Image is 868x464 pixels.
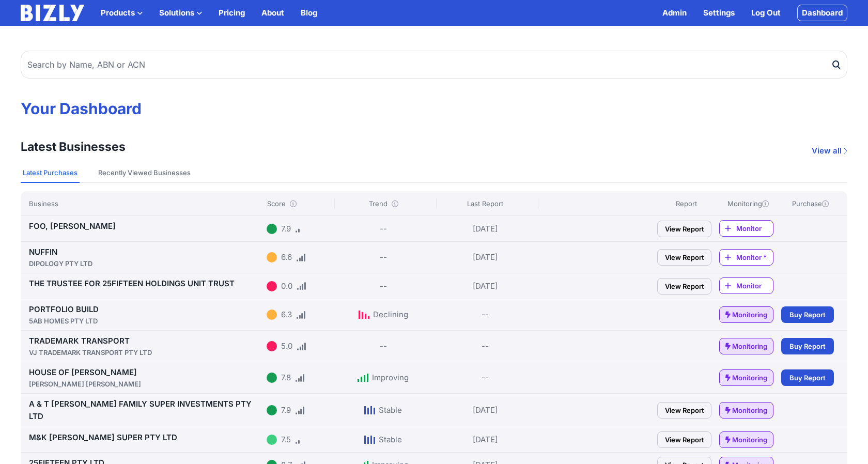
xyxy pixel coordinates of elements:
[436,246,534,269] div: [DATE]
[732,341,767,351] span: Monitoring
[21,99,847,118] h1: Your Dashboard
[703,7,735,19] a: Settings
[719,338,773,354] a: Monitoring
[219,7,245,19] a: Pricing
[267,198,330,209] div: Score
[732,373,767,383] span: Monitoring
[436,431,534,448] div: [DATE]
[719,220,773,237] a: Monitor
[29,247,262,269] a: NUFFINDIPOLOGY PTY LTD
[29,399,252,421] a: A & T [PERSON_NAME] FAMILY SUPER INVESTMENTS PTY LTD
[781,338,834,354] a: Buy Report
[281,404,291,416] div: 7.9
[29,279,235,288] a: THE TRUSTEE FOR 25FIFTEEN HOLDINGS UNIT TRUST
[301,7,317,19] a: Blog
[657,221,711,237] a: View Report
[334,198,432,209] div: Trend
[29,432,177,442] a: M&K [PERSON_NAME] SUPER PTY LTD
[21,51,847,79] input: Search by Name, ABN or ACN
[732,310,767,320] span: Monitoring
[436,303,534,326] div: --
[281,308,292,321] div: 6.3
[281,372,291,384] div: 7.8
[789,310,826,320] span: Buy Report
[736,281,773,291] span: Monitor
[379,434,402,446] div: Stable
[372,372,409,384] div: Improving
[751,7,781,19] a: Log Out
[719,306,773,323] a: Monitoring
[719,277,773,294] a: Monitor
[436,277,534,295] div: [DATE]
[380,280,387,292] div: --
[719,249,773,266] a: Monitor *
[436,366,534,389] div: --
[436,198,534,209] div: Last Report
[380,251,387,264] div: --
[719,402,773,419] a: Monitoring
[281,280,292,292] div: 0.0
[657,402,711,419] a: View Report
[736,252,773,262] span: Monitor *
[662,7,687,19] a: Admin
[789,341,826,351] span: Buy Report
[261,7,284,19] a: About
[29,304,262,326] a: PORTFOLIO BUILD5AB HOMES PTY LTD
[436,220,534,237] div: [DATE]
[29,367,262,389] a: HOUSE OF [PERSON_NAME][PERSON_NAME] [PERSON_NAME]
[719,431,773,448] a: Monitoring
[657,431,711,448] a: View Report
[21,163,847,183] nav: Tabs
[380,223,387,235] div: --
[101,7,143,19] button: Products
[29,347,262,358] div: VJ TRADEMARK TRANSPORT PTY LTD
[281,223,291,235] div: 7.9
[29,379,262,389] div: [PERSON_NAME] [PERSON_NAME]
[719,198,777,209] div: Monitoring
[719,369,773,386] a: Monitoring
[732,435,767,445] span: Monitoring
[812,145,847,157] a: View all
[379,404,402,416] div: Stable
[281,434,291,446] div: 7.5
[781,198,839,209] div: Purchase
[380,340,387,352] div: --
[781,306,834,323] a: Buy Report
[21,138,126,155] h3: Latest Businesses
[657,198,715,209] div: Report
[436,335,534,358] div: --
[373,308,408,321] div: Declining
[436,398,534,423] div: [DATE]
[96,163,193,183] button: Recently Viewed Businesses
[732,405,767,415] span: Monitoring
[21,163,80,183] button: Latest Purchases
[281,340,292,352] div: 5.0
[281,251,292,264] div: 6.6
[159,7,202,19] button: Solutions
[736,223,773,234] span: Monitor
[29,258,262,269] div: DIPOLOGY PTY LTD
[29,336,262,358] a: TRADEMARK TRANSPORTVJ TRADEMARK TRANSPORT PTY LTD
[781,369,834,386] a: Buy Report
[657,249,711,266] a: View Report
[789,373,826,383] span: Buy Report
[29,316,262,326] div: 5AB HOMES PTY LTD
[797,5,847,21] a: Dashboard
[29,221,116,231] a: FOO, [PERSON_NAME]
[657,278,711,295] a: View Report
[29,198,262,209] div: Business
